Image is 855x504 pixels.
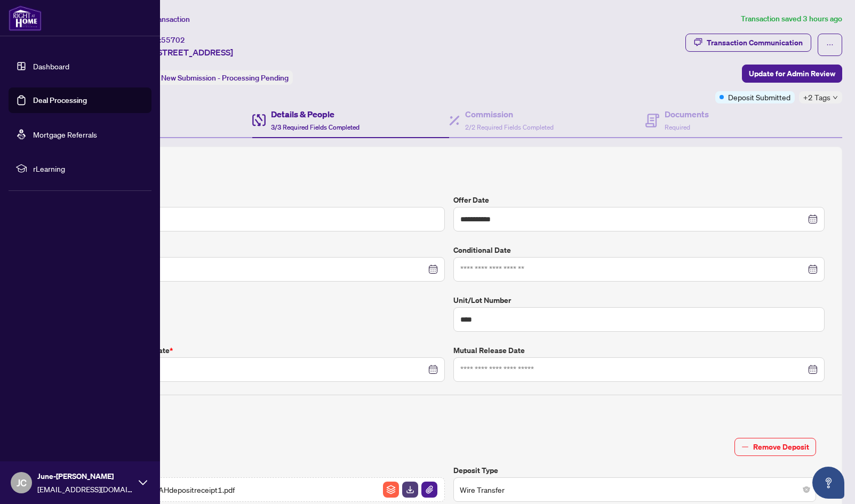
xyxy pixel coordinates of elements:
span: 2/2 Required Fields Completed [465,123,554,131]
span: JC [17,475,27,490]
button: Transaction Communication [685,34,811,52]
label: Unit/Lot Number [453,294,825,306]
span: June-[PERSON_NAME] [37,470,133,482]
label: Leased Price [73,194,445,206]
button: Update for Admin Review [742,65,842,83]
label: Firm Date [73,244,445,256]
label: Exclusive [73,294,445,306]
div: Transaction Communication [707,34,803,51]
span: Deposit Submitted [728,91,790,103]
button: File Attachement [421,481,438,498]
img: File Archive [383,482,399,498]
span: ellipsis [826,41,834,49]
span: Wire Transfer [460,479,810,500]
span: 55702 [161,35,185,45]
span: +2 Tags [803,91,830,103]
span: New Submission - Processing Pending [161,73,289,83]
button: File Archive [382,481,399,498]
button: Remove Deposit [734,438,816,456]
span: View Transaction [133,14,190,24]
h4: Deposit [73,404,825,417]
a: Mortgage Referrals [33,130,97,139]
h4: Details & People [271,108,359,121]
span: Main-[STREET_ADDRESS] [132,46,233,59]
a: Deal Processing [33,95,87,105]
span: close-circle [803,486,810,493]
label: Deposit Type [453,465,817,476]
div: Status: [132,70,293,85]
span: Remove Deposit [753,438,809,455]
span: rLearning [33,163,144,174]
h4: Commission [465,108,554,121]
span: 3/3 Required Fields Completed [271,123,359,131]
button: Open asap [812,467,844,499]
span: 1759412329798-RAHdepositreceipt1.pdf [89,484,235,495]
span: minus [741,443,749,451]
label: Deposit Upload [82,465,445,476]
a: Dashboard [33,61,69,71]
span: [EMAIL_ADDRESS][DOMAIN_NAME] [37,483,133,495]
span: down [833,95,838,100]
img: File Attachement [421,482,437,498]
img: logo [9,5,42,31]
label: Conditional Date [453,244,825,256]
label: Lease Commencement Date [73,345,445,356]
span: Update for Admin Review [749,65,835,82]
span: Required [665,123,690,131]
label: Offer Date [453,194,825,206]
h4: Documents [665,108,709,121]
label: Mutual Release Date [453,345,825,356]
button: File Download [402,481,419,498]
article: Transaction saved 3 hours ago [741,13,842,25]
img: File Download [402,482,418,498]
h2: Trade Details [73,164,825,181]
span: 1759412329798-RAHdepositreceipt1.pdfFile ArchiveFile DownloadFile Attachement [82,477,445,502]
